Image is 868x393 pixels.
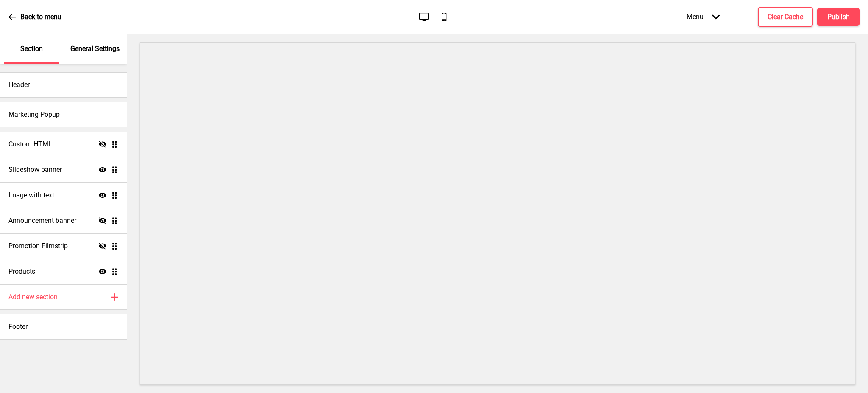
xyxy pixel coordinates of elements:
a: Back to menu [8,6,61,28]
h4: Add new section [8,292,58,302]
button: Publish [817,8,860,26]
p: Section [20,44,43,53]
p: Back to menu [20,12,61,22]
h4: Announcement banner [8,216,76,225]
h4: Clear Cache [768,12,803,22]
h4: Footer [8,322,28,331]
h4: Image with text [8,191,54,200]
div: Menu [678,4,728,29]
h4: Custom HTML [8,140,52,149]
h4: Promotion Filmstrip [8,241,68,251]
h4: Publish [827,12,850,22]
h4: Products [8,267,35,276]
h4: Slideshow banner [8,165,62,174]
button: Clear Cache [758,7,813,27]
h4: Marketing Popup [8,110,60,119]
p: General Settings [70,44,120,53]
h4: Header [8,80,30,90]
